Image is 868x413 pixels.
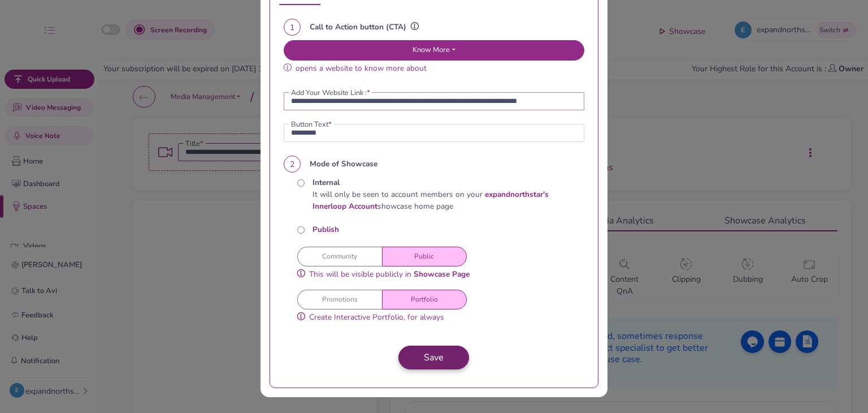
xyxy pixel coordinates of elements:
button: Promotions [297,290,382,309]
label: Internal [313,177,340,189]
span: Save [424,351,444,364]
label: Add Your Website Link : [290,89,371,97]
span: 2 [284,156,301,173]
p: It will only be seen to account members on your showcase home page [313,189,571,213]
button: Public [382,247,467,266]
strong: Call to Action button (CTA) [310,21,406,32]
label: Publish [313,224,339,236]
a: Showcase Page [414,269,470,279]
p: opens a website to know more about [284,63,584,75]
button: Community [297,247,382,266]
p: Create Interactive Portfolio, for always [297,312,571,324]
button: Know More [284,40,584,61]
strong: Mode of Showcase [310,158,377,169]
label: Button Text [290,121,332,128]
a: expandnorthstar's Innerloop Account [313,189,549,212]
button: Portfolio [382,290,467,309]
button: Save [398,346,469,369]
span: 1 [284,19,301,36]
p: This will be visible publicly in [297,269,571,281]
